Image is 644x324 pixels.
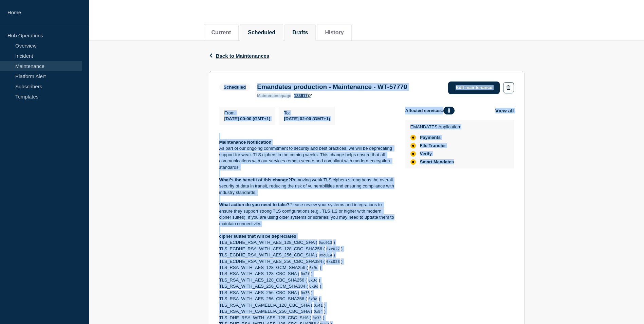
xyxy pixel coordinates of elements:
[219,296,394,302] p: TLS_RSA_WITH_AES_256_CBC_SHA256 ( )
[312,309,324,314] code: 0x84
[219,234,297,239] strong: cipher suites that will be depreciated
[307,277,319,283] code: 0x3c
[284,110,330,115] p: To :
[219,83,251,91] span: Scheduled
[219,239,394,246] p: TLS_ECDHE_RSA_WITH_AES_128_CBC_SHA ( )
[219,177,394,196] p: Removing weak TLS ciphers strengthens the overall security of data in transit, reducing the risk ...
[219,315,394,321] p: TLS_DHE_RSA_WITH_AES_128_CBC_SHA ( )
[219,277,394,283] p: TLS_RSA_WITH_AES_128_CBC_SHA256 ( )
[317,252,334,258] code: 0xc014
[219,271,394,277] p: TLS_RSA_WITH_AES_128_CBC_SHA ( )
[219,246,394,252] p: TLS_ECDHE_RSA_WITH_AES_128_CBC_SHA256 ( )
[219,177,291,182] strong: What’s the benefit of this change?
[219,202,394,227] p: Please review your systems and integrations to ensure they support strong TLS configurations (e.g...
[294,93,312,98] a: 133617
[410,159,416,165] div: affected
[209,53,270,59] button: Back to Maintenances
[410,151,416,157] div: affected
[219,145,394,170] p: As part of our ongoing commitment to security and best practices, we will be deprecating support ...
[448,82,500,94] a: Edit maintenance
[308,265,320,271] code: 0x9c
[325,30,344,36] button: History
[405,107,458,114] span: Affected services:
[219,252,394,258] p: TLS_ECDHE_RSA_WITH_AES_256_CBC_SHA ( )
[219,302,394,308] p: TLS_RSA_WITH_CAMELLIA_128_CBC_SHA ( )
[216,53,270,59] span: Back to Maintenances
[219,258,394,265] p: TLS_ECDHE_RSA_WITH_AES_256_CBC_SHA384 ( )
[420,159,454,165] span: Smart Mandates
[420,151,432,157] span: Verify
[420,143,446,148] span: File Transfer
[495,107,514,114] button: View all
[284,116,330,121] span: [DATE] 02:00 (GMT+1)
[257,83,407,91] h3: Emandates production - Maintenance - WT-57770
[292,30,308,36] button: Drafts
[257,93,282,98] span: maintenance
[317,240,334,246] code: 0xc013
[257,93,291,98] p: page
[224,110,271,115] p: From :
[248,30,275,36] button: Scheduled
[219,202,290,207] strong: What action do you need to take?
[410,124,460,129] p: EMANDATES Application
[443,107,455,114] span: 4
[311,315,323,321] code: 0x33
[420,135,441,140] span: Payments
[219,265,394,271] p: TLS_RSA_WITH_AES_128_GCM_SHA256 ( )
[308,284,320,289] code: 0x9d
[410,135,416,140] div: affected
[219,140,272,145] strong: Maintenance Notification
[307,296,319,302] code: 0x3d
[312,303,324,308] code: 0x41
[299,290,311,296] code: 0x35
[219,308,394,314] p: TLS_RSA_WITH_CAMELLIA_256_CBC_SHA ( )
[219,283,394,289] p: TLS_RSA_WITH_AES_256_GCM_SHA384 ( )
[219,290,394,296] p: TLS_RSA_WITH_AES_256_CBC_SHA ( )
[325,259,341,265] code: 0xc028
[325,246,341,252] code: 0xc027
[211,30,231,36] button: Current
[410,143,416,148] div: affected
[224,116,271,121] span: [DATE] 00:00 (GMT+1)
[299,271,311,277] code: 0x2f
